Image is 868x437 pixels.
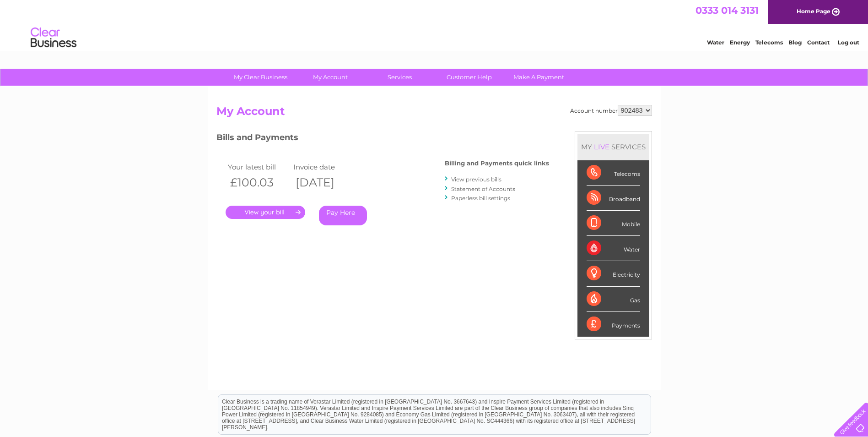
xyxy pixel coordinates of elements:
[216,131,549,147] h3: Bills and Payments
[755,39,783,46] a: Telecoms
[445,160,549,167] h4: Billing and Payments quick links
[451,186,515,192] a: Statement of Accounts
[501,69,577,86] a: Make A Payment
[431,69,507,86] a: Customer Help
[587,186,640,211] div: Broadband
[218,5,651,44] div: Clear Business is a trading name of Verastar Limited (registered in [GEOGRAPHIC_DATA] No. 3667643...
[587,211,640,236] div: Mobile
[592,142,611,151] div: LIVE
[788,39,802,46] a: Blog
[30,24,77,52] img: logo.png
[730,39,750,46] a: Energy
[226,173,291,192] th: £100.03
[695,5,759,16] a: 0333 014 3131
[451,195,510,202] a: Paperless bill settings
[216,105,652,122] h2: My Account
[362,69,437,86] a: Services
[451,176,501,183] a: View previous bills
[291,173,357,192] th: [DATE]
[319,206,367,225] a: Pay Here
[807,39,830,46] a: Contact
[707,39,724,46] a: Water
[226,206,305,219] a: .
[587,287,640,312] div: Gas
[587,261,640,286] div: Electricity
[587,160,640,186] div: Telecoms
[587,312,640,337] div: Payments
[291,161,357,173] td: Invoice date
[577,134,649,160] div: MY SERVICES
[587,236,640,261] div: Water
[570,105,652,116] div: Account number
[226,161,291,173] td: Your latest bill
[838,39,859,46] a: Log out
[223,69,298,86] a: My Clear Business
[292,69,368,86] a: My Account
